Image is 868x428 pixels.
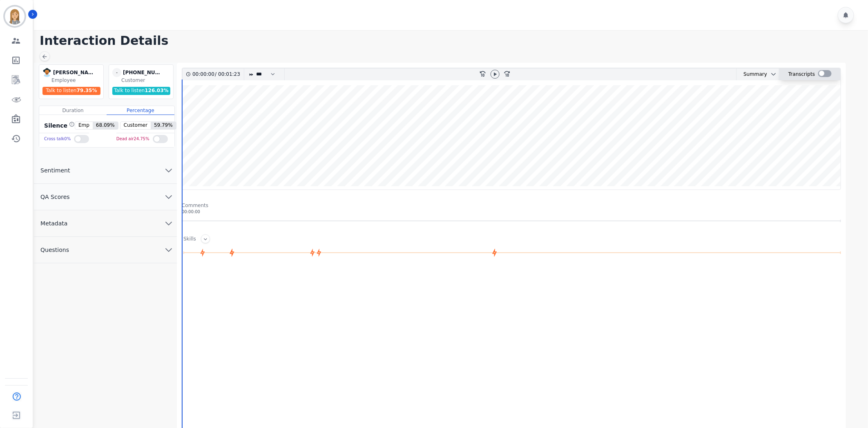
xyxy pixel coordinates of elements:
div: Talk to listen [42,87,100,95]
div: / [192,68,242,80]
span: QA Scores [34,193,76,201]
span: Metadata [34,219,74,227]
button: Sentiment chevron down [34,157,177,184]
svg: chevron down [164,165,174,175]
h1: Interaction Details [40,33,868,48]
span: 126.03 % [145,88,168,93]
span: Sentiment [34,166,76,174]
span: Questions [34,246,76,254]
div: Comments [182,202,841,209]
svg: chevron down [164,192,174,202]
div: Transcripts [788,68,815,80]
button: chevron down [767,71,777,77]
span: 59.79 % [151,122,176,129]
div: Silence [42,121,75,130]
div: 00:01:23 [216,68,239,80]
div: [PHONE_NUMBER] [123,68,164,77]
div: Summary [737,68,767,80]
span: Emp [75,122,93,129]
div: Customer [121,77,172,84]
div: Percentage [107,106,174,115]
img: Bordered avatar [5,7,25,26]
div: Skills [183,236,196,243]
div: Employee [51,77,102,84]
button: QA Scores chevron down [34,184,177,210]
svg: chevron down [164,245,174,255]
div: Talk to listen [112,87,170,95]
svg: chevron down [164,218,174,228]
button: Questions chevron down [34,237,177,263]
div: [PERSON_NAME] [53,68,94,77]
span: - [112,68,121,77]
div: Cross talk 0 % [44,133,71,145]
div: Dead air 24.75 % [116,133,150,145]
span: 68.09 % [93,122,118,129]
button: Metadata chevron down [34,210,177,237]
div: 00:00:00 [182,209,841,215]
div: Duration [39,106,107,115]
span: Customer [120,122,151,129]
div: 00:00:00 [192,68,215,80]
span: 79.35 % [77,88,97,93]
svg: chevron down [770,71,777,77]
